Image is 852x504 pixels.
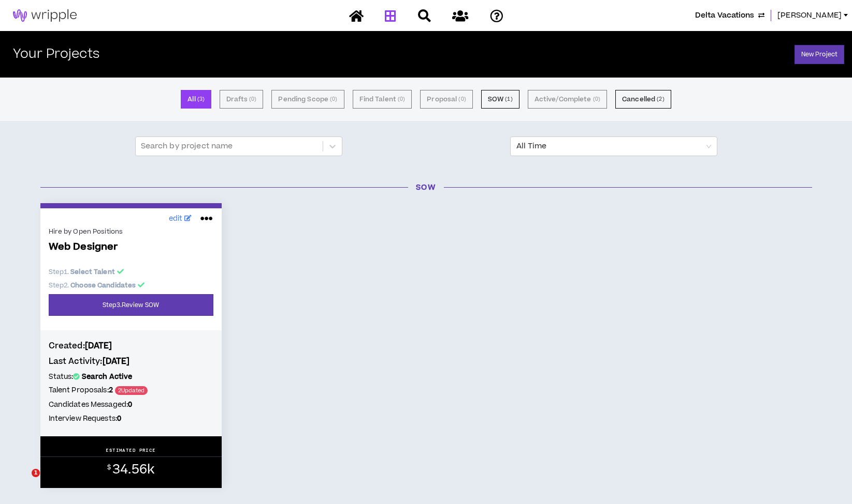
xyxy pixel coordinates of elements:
[353,90,412,109] button: Find Talent (0)
[49,227,213,236] div: Hire by Open Positions
[49,294,213,316] a: Step3.Review SOW
[398,95,405,104] small: ( 0 )
[85,340,112,352] b: [DATE]
[695,10,754,21] span: Delta Vacations
[516,137,711,156] span: All Time
[528,90,607,109] button: Active/Complete (0)
[695,10,764,21] button: Delta Vacations
[220,90,263,109] button: Drafts (0)
[49,356,213,367] h4: Last Activity:
[49,399,213,410] h5: Candidates Messaged:
[169,213,183,224] span: edit
[481,90,519,109] button: SOW (1)
[505,95,512,104] small: ( 1 )
[112,461,154,479] span: 34.56k
[197,95,205,104] small: ( 3 )
[615,90,671,109] button: Cancelled (2)
[103,356,130,367] b: [DATE]
[10,469,35,494] iframe: Intercom live chat
[593,95,600,104] small: ( 0 )
[420,90,472,109] button: Proposal (0)
[49,267,213,277] p: Step 1 .
[49,371,213,383] h5: Status:
[49,413,213,424] h5: Interview Requests:
[49,385,213,396] h5: Talent Proposals:
[181,90,211,109] button: All (3)
[33,182,820,193] h3: SOW
[49,281,213,290] p: Step 2 .
[271,90,344,109] button: Pending Scope (0)
[49,340,213,352] h4: Created:
[106,447,156,453] p: ESTIMATED PRICE
[657,95,664,104] small: ( 2 )
[458,95,466,104] small: ( 0 )
[795,45,844,64] a: New Project
[13,47,99,62] h2: Your Projects
[117,414,121,424] b: 0
[115,386,148,395] span: 2 Updated
[82,372,133,382] b: Search Active
[32,469,40,477] span: 1
[777,10,842,21] span: [PERSON_NAME]
[70,267,115,277] b: Select Talent
[128,400,132,410] b: 0
[249,95,256,104] small: ( 0 )
[107,463,111,472] sup: $
[166,211,195,227] a: edit
[49,241,213,253] span: Web Designer
[70,281,136,290] b: Choose Candidates
[330,95,337,104] small: ( 0 )
[109,385,113,395] b: 2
